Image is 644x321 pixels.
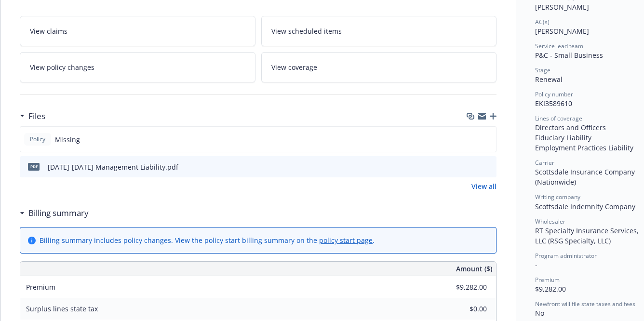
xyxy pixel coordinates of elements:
[430,302,493,316] input: 0.00
[28,163,40,170] span: pdf
[28,207,89,219] h3: Billing summary
[20,16,255,46] a: View claims
[484,162,493,172] button: preview file
[319,236,373,245] a: policy start page
[535,252,597,260] span: Program administrator
[469,162,476,172] button: download file
[40,235,375,245] div: Billing summary includes policy changes. View the policy start billing summary on the .
[535,114,582,122] span: Lines of coverage
[471,181,496,191] a: View all
[20,52,255,82] a: View policy changes
[535,193,580,201] span: Writing company
[535,75,563,84] span: Renewal
[535,133,643,143] div: Fiduciary Liability
[535,122,643,133] div: Directors and Officers
[535,276,560,284] span: Premium
[456,264,492,274] span: Amount ($)
[261,16,497,46] a: View scheduled items
[30,62,94,72] span: View policy changes
[535,99,572,108] span: EKI3589610
[535,202,635,211] span: Scottsdale Indemnity Company
[535,18,550,26] span: AC(s)
[535,284,566,294] span: $9,282.00
[30,26,67,36] span: View claims
[535,51,603,60] span: P&C - Small Business
[535,27,589,36] span: [PERSON_NAME]
[535,167,637,187] span: Scottsdale Insurance Company (Nationwide)
[26,304,98,313] span: Surplus lines state tax
[26,282,55,292] span: Premium
[535,159,554,167] span: Carrier
[28,110,45,122] h3: Files
[430,280,493,294] input: 0.00
[535,2,589,12] span: [PERSON_NAME]
[20,110,45,122] div: Files
[535,42,583,50] span: Service lead team
[271,62,317,72] span: View coverage
[28,135,47,144] span: Policy
[48,162,178,172] div: [DATE]-[DATE] Management Liability.pdf
[535,308,544,318] span: No
[535,143,643,153] div: Employment Practices Liability
[535,90,573,98] span: Policy number
[535,300,635,308] span: Newfront will file state taxes and fees
[271,26,342,36] span: View scheduled items
[535,260,537,269] span: -
[535,66,550,74] span: Stage
[261,52,497,82] a: View coverage
[55,134,80,145] span: Missing
[20,207,89,219] div: Billing summary
[535,217,565,226] span: Wholesaler
[535,226,641,245] span: RT Specialty Insurance Services, LLC (RSG Specialty, LLC)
